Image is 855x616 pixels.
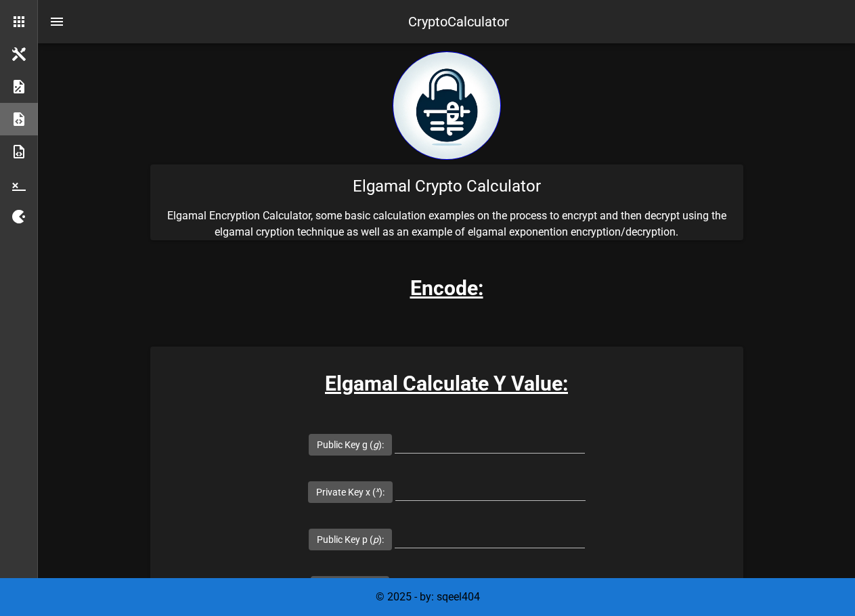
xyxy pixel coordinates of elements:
div: Elgamal Crypto Calculator [150,164,743,208]
button: nav-menu-toggle [41,5,73,38]
img: encryption logo [393,51,501,160]
p: Elgamal Encryption Calculator, some basic calculation examples on the process to encrypt and then... [150,208,743,240]
div: CryptoCalculator [408,12,509,32]
sup: x [376,485,379,494]
label: Public Key p ( ): [317,533,384,546]
span: © 2025 - by: sqeel404 [376,590,480,603]
a: home [393,150,501,162]
label: Private Key x ( ): [316,485,385,499]
h3: Encode: [410,273,483,303]
label: Public Key g ( ): [317,438,384,452]
i: g [373,439,378,450]
h3: Elgamal Calculate Y Value: [150,368,743,399]
i: p [373,534,378,545]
